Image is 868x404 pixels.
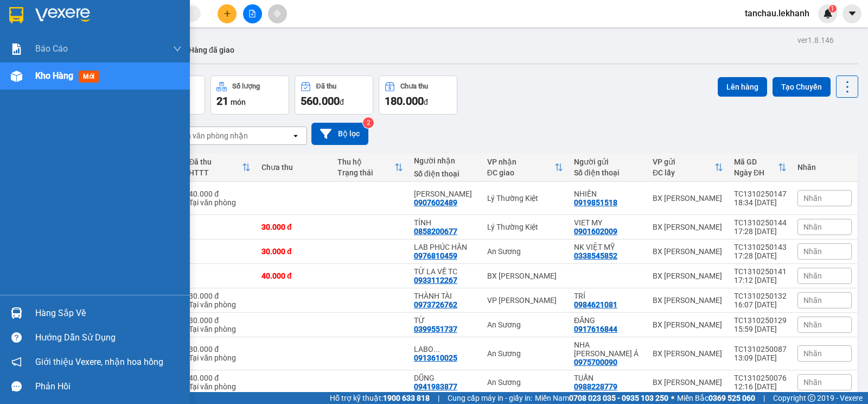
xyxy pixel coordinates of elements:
[261,247,327,256] div: 30.000 đ
[653,272,723,280] div: BX [PERSON_NAME]
[677,392,755,404] span: Miền Bắc
[218,4,237,23] button: plus
[273,10,281,17] span: aim
[363,117,374,128] sup: 2
[734,374,787,382] div: TC1310250076
[414,156,476,165] div: Người nhận
[574,198,617,207] div: 0919851518
[424,98,428,106] span: đ
[803,349,822,358] span: Nhãn
[487,349,563,358] div: An Sương
[653,223,723,231] div: BX [PERSON_NAME]
[231,98,246,106] span: món
[295,75,373,115] button: Đã thu560.000đ
[734,243,787,251] div: TC1310250143
[734,316,787,325] div: TC1310250129
[574,168,642,177] div: Số điện thoại
[79,71,99,83] span: mới
[535,392,668,404] span: Miền Nam
[487,157,554,166] div: VP nhận
[35,330,182,346] div: Hướng dẫn sử dụng
[574,218,642,227] div: VIET MY
[574,325,617,333] div: 0917616844
[653,349,723,358] div: BX [PERSON_NAME]
[379,75,457,115] button: Chưa thu180.000đ
[11,357,22,367] span: notification
[11,43,22,55] img: solution-icon
[414,243,476,251] div: LAB PHÚC HÂN
[574,243,642,251] div: NK VIỆT MỸ
[487,272,563,280] div: BX [PERSON_NAME]
[414,292,476,300] div: THÀNH TÀI
[291,131,300,140] svg: open
[574,227,617,236] div: 0901602009
[574,340,642,358] div: NHA KHOA CHÂU Á
[332,153,408,182] th: Toggle SortBy
[734,276,787,285] div: 17:12 [DATE]
[414,251,457,260] div: 0976810459
[734,353,787,362] div: 13:09 [DATE]
[734,157,778,166] div: Mã GD
[803,223,822,231] span: Nhãn
[337,157,394,166] div: Thu hộ
[383,394,430,402] strong: 1900 633 818
[803,296,822,305] span: Nhãn
[414,267,476,276] div: TỪ LA VỀ TC
[803,272,822,280] span: Nhãn
[569,394,668,402] strong: 0708 023 035 - 0935 103 250
[653,247,723,256] div: BX [PERSON_NAME]
[189,382,251,391] div: Tại văn phòng
[797,34,834,46] div: ver 1.8.146
[183,153,256,182] th: Toggle SortBy
[189,168,242,177] div: HTTT
[189,325,251,333] div: Tại văn phòng
[808,394,815,402] span: copyright
[414,374,476,382] div: DŨNG
[414,218,476,227] div: TÍNH
[574,190,642,198] div: NHIÊN
[414,382,457,391] div: 0941983877
[261,223,327,231] div: 30.000 đ
[414,227,457,236] div: 0858200677
[653,296,723,305] div: BX [PERSON_NAME]
[189,353,251,362] div: Tại văn phòng
[734,345,787,353] div: TC1310250087
[574,316,642,325] div: ĐĂNG
[301,94,340,108] span: 560.000
[482,153,569,182] th: Toggle SortBy
[574,358,617,367] div: 0975700090
[216,94,228,108] span: 21
[718,77,767,97] button: Lên hàng
[35,378,182,395] div: Phản hồi
[11,307,22,319] img: warehouse-icon
[11,71,22,82] img: warehouse-icon
[734,198,787,207] div: 18:34 [DATE]
[734,325,787,333] div: 15:59 [DATE]
[243,4,262,23] button: file-add
[414,300,457,309] div: 0973726762
[189,345,251,353] div: 30.000 đ
[574,300,617,309] div: 0984621081
[653,378,723,387] div: BX [PERSON_NAME]
[653,194,723,203] div: BX [PERSON_NAME]
[35,42,68,55] span: Báo cáo
[734,292,787,300] div: TC1310250132
[414,198,457,207] div: 0907602489
[189,198,251,207] div: Tại văn phòng
[797,163,852,172] div: Nhãn
[734,267,787,276] div: TC1310250141
[414,316,476,325] div: TỪ
[189,374,251,382] div: 40.000 đ
[773,77,831,97] button: Tạo Chuyến
[574,251,617,260] div: 0338545852
[268,4,287,23] button: aim
[734,168,778,177] div: Ngày ĐH
[189,300,251,309] div: Tại văn phòng
[653,320,723,329] div: BX [PERSON_NAME]
[487,296,563,305] div: VP [PERSON_NAME]
[671,396,674,400] span: ⚪️
[574,374,642,382] div: TUẤN
[763,392,765,404] span: |
[189,316,251,325] div: 30.000 đ
[487,194,563,203] div: Lý Thường Kiệt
